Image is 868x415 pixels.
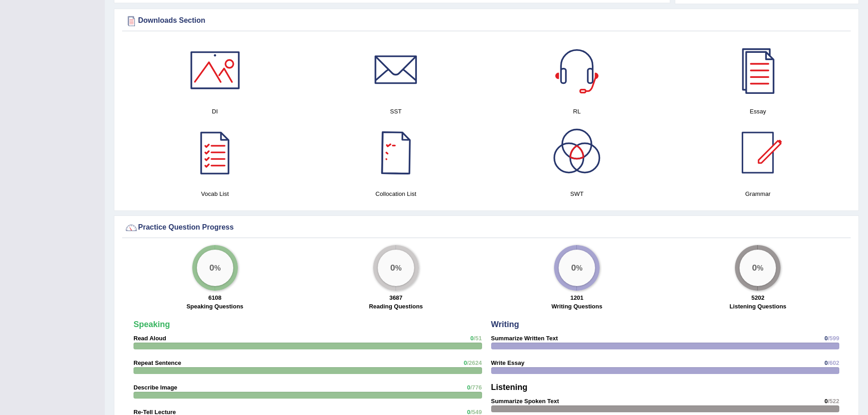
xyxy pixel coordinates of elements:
span: 0 [824,359,827,366]
label: Listening Questions [729,302,786,311]
div: Practice Question Progress [124,221,848,235]
span: /51 [473,335,482,342]
big: 0 [390,263,395,273]
h4: SWT [491,189,663,199]
h4: Collocation List [310,189,482,199]
span: /602 [828,359,839,366]
big: 0 [752,263,757,273]
span: 0 [470,335,473,342]
h4: SST [310,107,482,116]
span: /599 [828,335,839,342]
span: 0 [464,359,467,366]
div: % [740,250,776,286]
strong: 1201 [570,294,584,301]
h4: Essay [672,107,844,116]
strong: 6108 [208,294,221,301]
strong: Listening [491,383,528,392]
strong: Read Aloud [134,335,166,342]
strong: Repeat Sentence [134,359,181,366]
div: % [559,250,595,286]
h4: Vocab List [129,189,301,199]
h4: RL [491,107,663,116]
span: 0 [824,335,827,342]
strong: Speaking [134,320,170,329]
h4: Grammar [672,189,844,199]
strong: Summarize Spoken Text [491,398,559,405]
strong: Write Essay [491,359,524,366]
label: Reading Questions [369,302,423,311]
span: 0 [467,384,470,391]
h4: DI [129,107,301,116]
label: Writing Questions [551,302,602,311]
span: /2624 [467,359,482,366]
span: 0 [824,398,827,405]
strong: Describe Image [134,384,177,391]
span: /522 [828,398,839,405]
big: 0 [571,263,576,273]
div: % [378,250,414,286]
strong: Writing [491,320,519,329]
strong: 5202 [751,294,765,301]
strong: Summarize Written Text [491,335,558,342]
big: 0 [209,263,214,273]
label: Speaking Questions [186,302,243,311]
strong: 3687 [389,294,402,301]
span: /776 [470,384,482,391]
div: Downloads Section [124,14,848,28]
div: % [197,250,233,286]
